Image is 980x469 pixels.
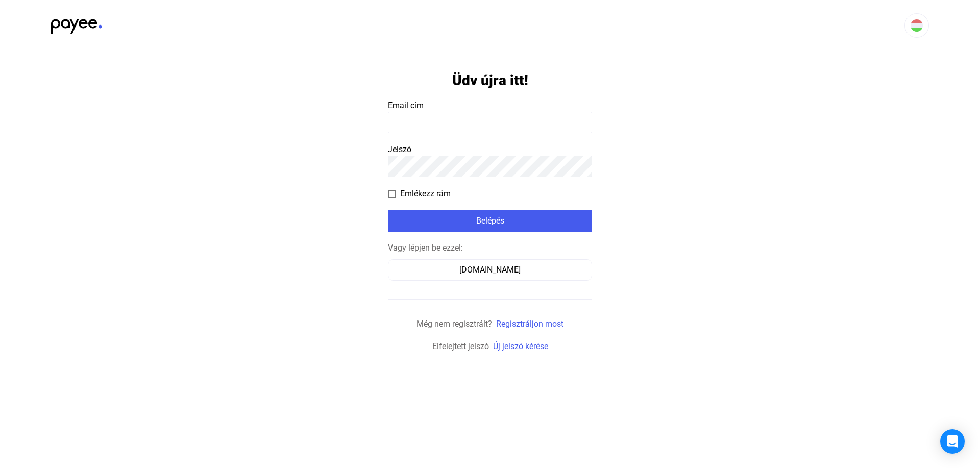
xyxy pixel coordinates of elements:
img: black-payee-blue-dot.svg [51,13,102,34]
button: Belépés [388,210,592,232]
span: Email cím [388,101,424,110]
span: Elfelejtett jelszó [432,341,489,351]
div: Open Intercom Messenger [940,429,965,454]
img: HU [911,19,923,32]
div: Belépés [391,215,589,227]
a: Regisztráljon most [496,319,563,329]
span: Még nem regisztrált? [416,319,492,329]
button: HU [904,13,929,38]
h1: Üdv újra itt! [452,71,528,89]
span: Emlékezz rám [400,188,451,200]
div: [DOMAIN_NAME] [391,264,589,276]
a: [DOMAIN_NAME] [388,265,592,275]
div: Vagy lépjen be ezzel: [388,242,592,254]
button: [DOMAIN_NAME] [388,259,592,281]
a: Új jelszó kérése [493,341,548,351]
span: Jelszó [388,144,411,154]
